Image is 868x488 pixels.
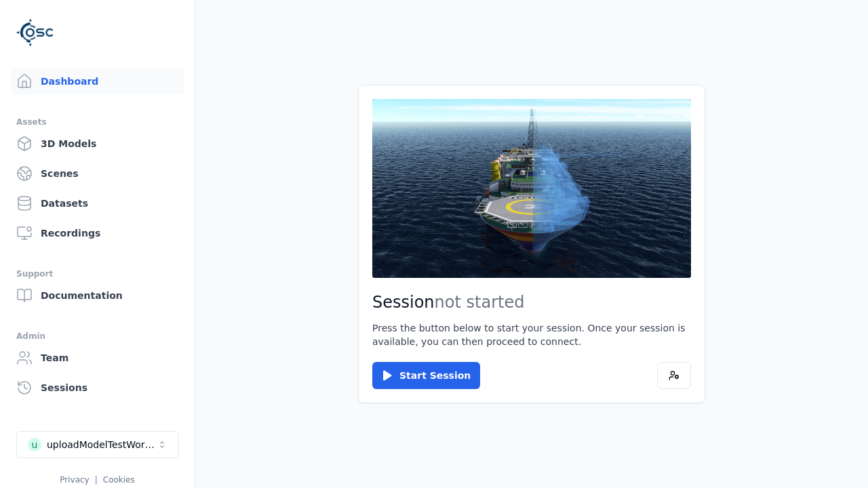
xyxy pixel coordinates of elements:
a: 3D Models [11,130,184,157]
a: Privacy [60,475,89,485]
div: Support [16,266,178,282]
div: u [28,438,41,451]
a: Sessions [11,374,184,401]
div: Admin [16,328,178,344]
button: Start Session [372,362,480,389]
div: uploadModelTestWorkspace [47,438,157,451]
a: Documentation [11,282,184,309]
a: Team [11,344,184,371]
p: Press the button below to start your session. Once your session is available, you can then procee... [372,321,691,348]
a: Datasets [11,190,184,217]
img: Logo [16,14,54,52]
a: Scenes [11,160,184,187]
a: Dashboard [11,68,184,95]
a: Recordings [11,220,184,247]
h2: Session [372,291,691,313]
span: not started [435,293,525,312]
span: | [95,475,98,485]
button: Select a workspace [16,431,179,458]
div: Assets [16,114,178,130]
a: Cookies [103,475,135,485]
